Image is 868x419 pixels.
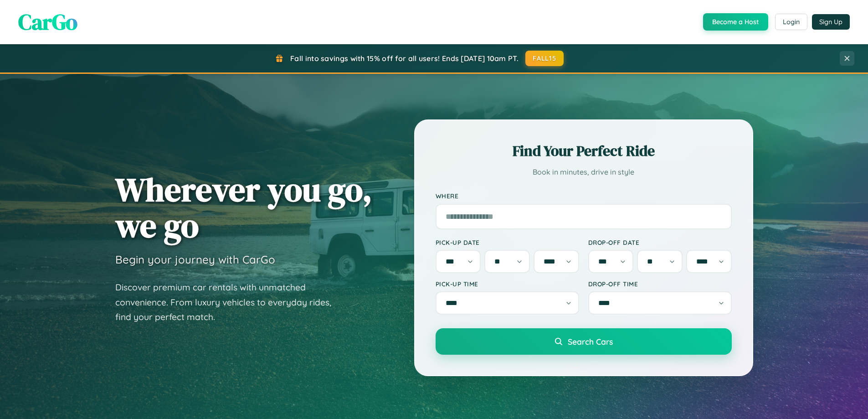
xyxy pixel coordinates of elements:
button: Sign Up [812,14,850,30]
label: Pick-up Date [436,238,579,246]
span: CarGo [18,7,77,37]
button: Search Cars [436,328,732,355]
p: Discover premium car rentals with unmatched convenience. From luxury vehicles to everyday rides, ... [115,280,343,325]
button: Login [775,14,807,30]
label: Pick-up Time [436,280,579,288]
span: Fall into savings with 15% off for all users! Ends [DATE] 10am PT. [290,54,519,63]
h1: Wherever you go, we go [115,171,372,243]
button: FALL15 [525,51,564,66]
button: Become a Host [703,13,768,31]
h3: Begin your journey with CarGo [115,253,275,266]
p: Book in minutes, drive in style [436,166,732,179]
span: Search Cars [568,336,613,347]
h2: Find Your Perfect Ride [436,141,732,161]
label: Where [436,192,732,200]
label: Drop-off Time [588,280,732,288]
label: Drop-off Date [588,238,732,246]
